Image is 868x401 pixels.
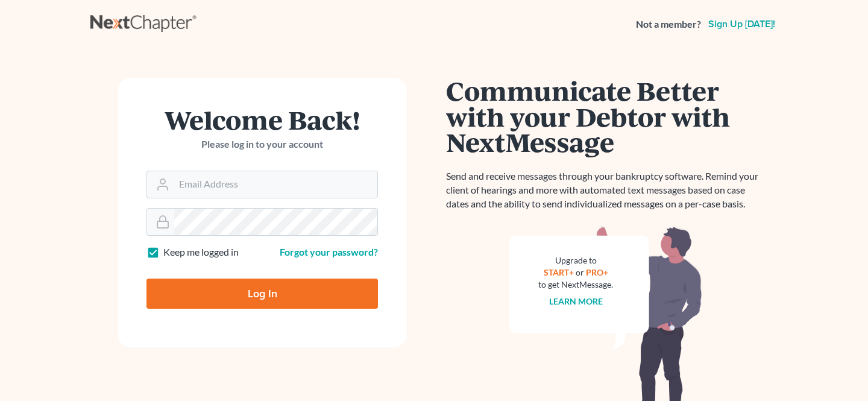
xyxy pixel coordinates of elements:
[174,171,377,198] input: Email Address
[549,296,603,306] a: Learn more
[586,267,608,277] a: PRO+
[446,169,766,211] p: Send and receive messages through your bankruptcy software. Remind your client of hearings and mo...
[538,279,613,291] div: to get NextMessage.
[146,107,378,133] h1: Welcome Back!
[280,246,378,257] a: Forgot your password?
[146,279,378,309] input: Log In
[146,137,378,151] p: Please log in to your account
[706,19,778,29] a: Sign up [DATE]!
[636,17,701,31] strong: Not a member?
[544,267,574,277] a: START+
[576,267,584,277] span: or
[163,245,239,259] label: Keep me logged in
[538,254,613,267] div: Upgrade to
[446,78,766,155] h1: Communicate Better with your Debtor with NextMessage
